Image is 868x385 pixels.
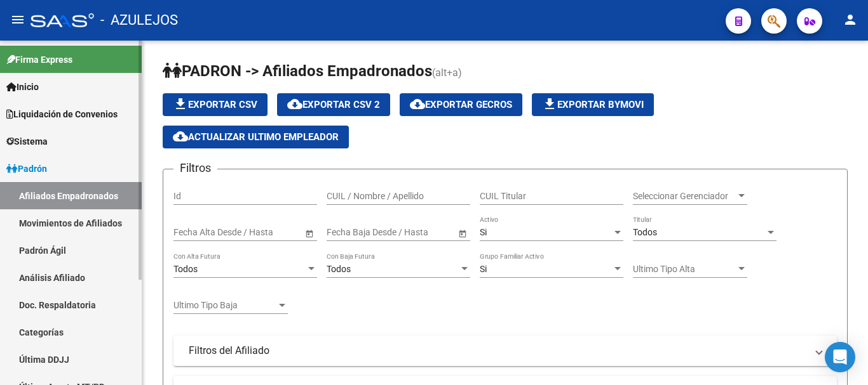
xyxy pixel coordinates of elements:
mat-icon: file_download [173,96,188,112]
mat-panel-title: Filtros del Afiliado [189,344,806,358]
button: Exportar CSV [163,93,268,116]
span: Liquidación de Convenios [6,107,118,121]
button: Exportar CSV 2 [277,93,390,116]
span: Si [480,264,487,274]
span: Seleccionar Gerenciador [633,191,736,202]
div: Open Intercom Messenger [825,342,855,372]
span: Todos [173,264,198,274]
mat-icon: cloud_download [287,96,302,112]
button: Exportar Bymovi [532,93,654,116]
mat-expansion-panel-header: Filtros del Afiliado [173,336,837,366]
span: Padrón [6,162,47,176]
button: Open calendar [302,226,316,240]
button: Open calendar [456,226,469,240]
span: Actualizar ultimo Empleador [173,131,339,143]
span: Inicio [6,80,39,94]
input: Fecha fin [384,227,446,238]
input: Fecha inicio [327,227,373,238]
h3: Filtros [173,159,217,177]
mat-icon: file_download [542,96,557,112]
span: Ultimo Tipo Baja [173,300,276,311]
button: Actualizar ultimo Empleador [163,126,349,148]
mat-icon: person [843,12,858,27]
span: Ultimo Tipo Alta [633,264,736,275]
span: Exportar CSV 2 [287,99,380,110]
mat-icon: menu [10,12,25,27]
mat-icon: cloud_download [410,96,425,112]
span: Si [480,227,487,237]
input: Fecha fin [231,227,293,238]
span: Exportar GECROS [410,99,512,110]
span: Exportar Bymovi [542,99,644,110]
span: Sistema [6,134,48,148]
span: Todos [327,264,351,274]
span: Exportar CSV [173,99,257,110]
span: Firma Express [6,53,72,67]
span: (alt+a) [432,67,462,79]
span: PADRON -> Afiliados Empadronados [163,62,432,80]
button: Exportar GECROS [400,93,522,116]
mat-icon: cloud_download [173,129,188,144]
span: Todos [633,227,657,237]
input: Fecha inicio [173,227,220,238]
span: - AZULEJOS [100,6,178,34]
